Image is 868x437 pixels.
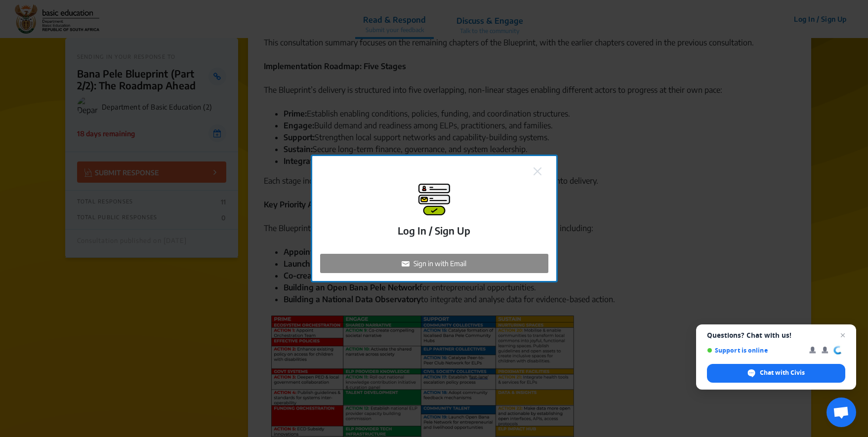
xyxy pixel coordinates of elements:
span: Questions? Chat with us! [707,331,845,339]
img: auth-email.png [402,260,410,268]
p: Log In / Sign Up [398,223,470,238]
img: close.png [534,167,541,175]
div: Open chat [827,397,856,427]
span: Support is online [707,347,802,354]
span: Close chat [837,329,849,341]
div: Chat with Civis [707,364,845,383]
img: signup-modal.png [418,184,450,215]
p: Sign in with Email [413,258,466,269]
span: Chat with Civis [760,368,805,377]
